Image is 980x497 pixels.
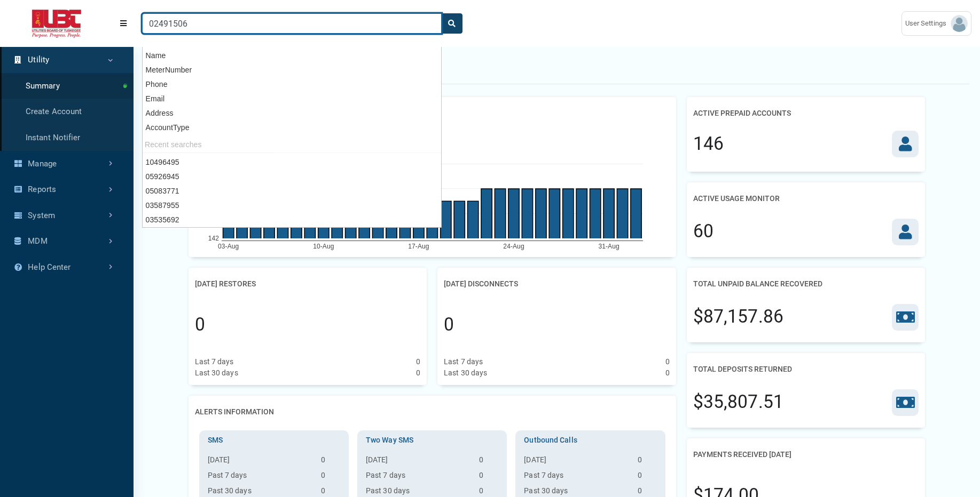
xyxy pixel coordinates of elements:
[143,106,441,121] div: Address
[195,274,256,294] h2: [DATE] Restores
[475,454,503,470] td: 0
[195,402,274,422] h2: Alerts Information
[693,218,714,245] div: 60
[362,470,475,485] th: Past 7 days
[693,131,724,157] div: 146
[143,170,441,184] div: 05926945
[693,359,792,379] h2: Total Deposits Returned
[633,470,661,485] td: 0
[665,356,670,367] div: 0
[693,445,791,464] h2: Payments Received [DATE]
[416,367,420,379] div: 0
[520,435,661,446] h3: Outbound Calls
[520,470,633,485] th: Past 7 days
[317,454,344,470] td: 0
[113,14,134,33] button: Menu
[143,198,441,213] div: 03587955
[693,189,780,209] h2: Active Usage Monitor
[362,435,503,446] h3: Two Way SMS
[143,77,441,92] div: Phone
[444,274,518,294] h2: [DATE] Disconnects
[665,367,670,379] div: 0
[203,454,317,470] th: [DATE]
[143,121,441,135] div: AccountType
[143,63,441,77] div: MeterNumber
[520,454,633,470] th: [DATE]
[143,213,441,227] div: 03535692
[362,454,475,470] th: [DATE]
[203,435,344,446] h3: SMS
[143,184,441,198] div: 05083771
[475,470,503,485] td: 0
[195,367,238,379] div: Last 30 days
[203,470,317,485] th: Past 7 days
[143,155,441,170] div: 10496495
[416,356,420,367] div: 0
[633,454,661,470] td: 0
[693,103,791,123] h2: Active Prepaid Accounts
[693,274,822,294] h2: Total Unpaid Balance Recovered
[693,303,783,330] div: $87,157.86
[905,18,951,29] span: User Settings
[143,49,441,63] div: Name
[9,10,105,38] img: ALTSK Logo
[143,92,441,106] div: Email
[693,389,783,415] div: $35,807.51
[441,13,462,34] button: search
[444,311,454,338] div: 0
[444,356,483,367] div: Last 7 days
[901,11,971,36] a: User Settings
[142,13,442,34] input: Search
[195,356,234,367] div: Last 7 days
[317,470,344,485] td: 0
[444,367,487,379] div: Last 30 days
[195,311,205,338] div: 0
